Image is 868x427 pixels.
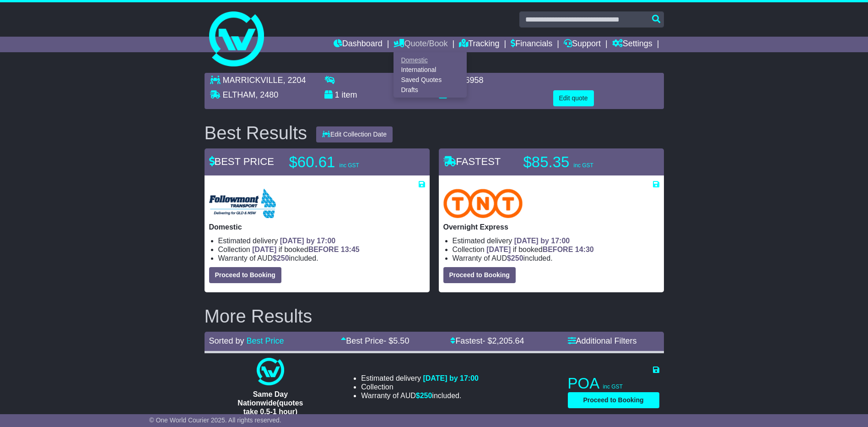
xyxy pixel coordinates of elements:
a: Best Price- $5.50 [341,336,409,345]
span: 250 [511,254,523,262]
span: [DATE] by 17:00 [423,374,479,382]
a: International [394,65,466,75]
span: item [342,90,357,99]
span: © One World Courier 2025. All rights reserved. [149,416,281,424]
span: Same Day Nationwide(quotes take 0.5-1 hour) [237,390,303,416]
span: 14:30 [575,246,594,253]
li: Collection [218,245,425,254]
a: Financials [511,37,552,52]
button: Proceed to Booking [443,267,516,283]
span: 3 [449,90,454,99]
li: Collection [361,383,479,391]
span: [DATE] [252,246,276,253]
li: Estimated delivery [453,236,659,245]
a: Settings [612,37,652,52]
span: , 2480 [255,90,278,99]
a: Dashboard [334,37,383,52]
p: Overnight Express [443,223,659,231]
span: FASTEST [443,156,501,167]
a: Quote/Book [394,37,447,52]
li: Estimated delivery [361,374,479,383]
span: inc GST [340,162,359,169]
button: Edit quote [553,90,594,106]
span: - $ [482,336,524,345]
span: inc GST [574,162,593,169]
span: 5.50 [393,336,409,345]
button: Edit Collection Date [316,126,393,142]
p: $60.61 [289,153,404,171]
span: , 2204 [283,76,306,85]
p: $85.35 [523,153,638,171]
a: Additional Filters [568,336,637,345]
span: if booked [252,246,359,253]
span: [DATE] [486,246,511,253]
span: 1 [335,90,340,99]
span: BEFORE [543,246,573,253]
span: if booked [486,246,593,253]
li: Estimated delivery [218,236,425,245]
span: [DATE] by 17:00 [280,237,336,245]
li: Warranty of AUD included. [453,254,659,263]
a: Domestic [394,55,466,65]
span: BEFORE [308,246,339,253]
span: 2,205.64 [492,336,524,345]
a: Drafts [394,85,466,95]
a: Fastest- $2,205.64 [450,336,524,345]
img: One World Courier: Same Day Nationwide(quotes take 0.5-1 hour) [257,358,284,385]
button: Proceed to Booking [209,267,281,283]
button: Proceed to Booking [568,392,659,408]
span: $ [507,254,523,262]
li: Collection [453,245,659,254]
p: Domestic [209,223,425,231]
a: Saved Quotes [394,75,466,85]
span: $ [416,392,432,400]
img: TNT Domestic: Overnight Express [443,189,523,218]
p: POA [568,374,659,393]
span: BEST PRICE [209,156,274,167]
a: Tracking [459,37,499,52]
span: Sorted by [209,336,244,345]
a: Support [564,37,601,52]
span: ELTHAM [223,90,256,99]
span: - $ [383,336,409,345]
img: Followmont Transport: Domestic [209,189,276,218]
li: Warranty of AUD included. [361,391,479,400]
span: $ [273,254,289,262]
h2: More Results [205,306,664,326]
span: MARRICKVILLE [223,76,283,85]
span: 13:45 [341,246,360,253]
span: [DATE] by 17:00 [514,237,570,245]
span: 250 [277,254,289,262]
span: inc GST [603,383,623,390]
span: 250 [420,392,432,400]
div: Best Results [200,123,312,143]
div: Quote/Book [394,52,467,98]
a: Best Price [247,336,284,345]
li: Warranty of AUD included. [218,254,425,263]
